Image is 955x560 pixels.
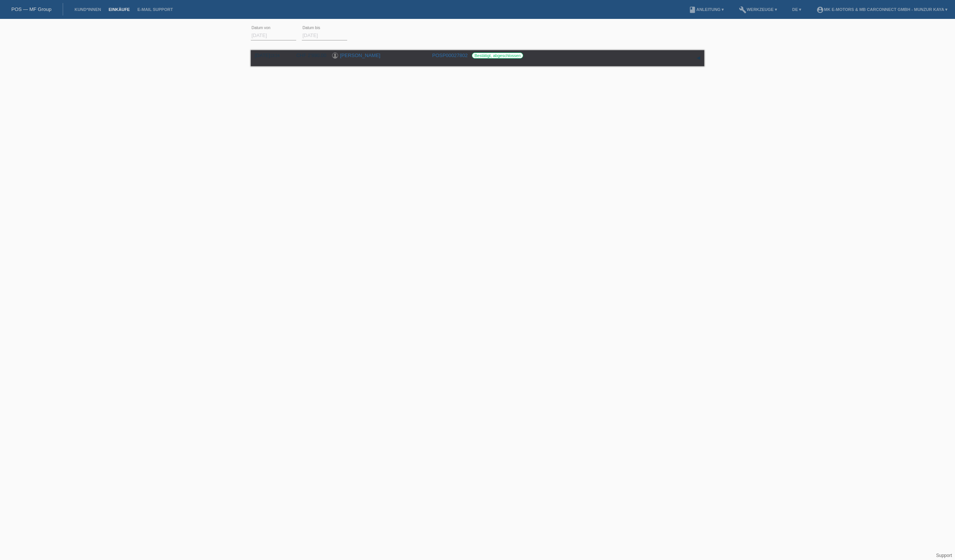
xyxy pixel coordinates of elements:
[134,7,177,12] a: E-Mail Support
[816,6,824,14] i: account_circle
[685,7,728,12] a: bookAnleitung ▾
[788,7,805,12] a: DE ▾
[105,7,133,12] a: Einkäufe
[936,553,952,558] a: Support
[432,53,468,58] a: POSP00027802
[340,53,380,58] a: [PERSON_NAME]
[735,7,781,12] a: buildWerkzeuge ▾
[270,54,280,58] span: 13:24
[689,6,696,14] i: book
[255,53,285,58] div: [DATE]
[472,53,523,59] label: Bestätigt, abgeschlossen
[11,6,51,12] a: POS — MF Group
[739,6,746,14] i: build
[693,53,704,64] div: auf-/zuklappen
[71,7,105,12] a: Kund*innen
[291,53,326,58] div: CHF 2'890.00
[813,7,951,12] a: account_circleMK E-MOTORS & MB CarConnect GmbH - Munzur Kaya ▾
